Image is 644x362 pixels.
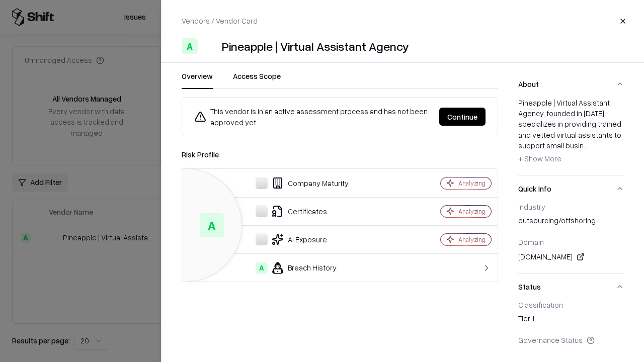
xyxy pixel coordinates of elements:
div: Quick Info [518,202,624,273]
button: Quick Info [518,175,624,202]
div: AI Exposure [190,233,406,245]
div: Analyzing [458,179,486,188]
button: Status [518,274,624,300]
div: This vendor is in an active assessment process and has not been approved yet. [194,106,431,128]
button: + Show More [518,151,561,167]
div: A [182,38,198,54]
button: Continue [439,108,486,126]
div: outsourcing/offshoring [518,215,624,229]
div: About [518,98,624,175]
span: ... [584,141,588,150]
div: A [200,213,224,237]
div: Tier 1 [518,313,624,327]
span: + Show More [518,154,561,163]
div: Analyzing [458,235,486,244]
div: Company Maturity [190,177,406,189]
button: Access Scope [233,71,281,89]
div: A [256,262,268,274]
img: Pineapple | Virtual Assistant Agency [202,38,218,54]
div: Domain [518,237,624,246]
button: About [518,71,624,98]
div: Risk Profile [182,148,498,160]
div: Classification [518,300,624,309]
div: Breach History [190,262,406,274]
div: Governance Status [518,335,624,344]
div: Pineapple | Virtual Assistant Agency [222,38,409,54]
div: Industry [518,202,624,211]
div: Certificates [190,205,406,217]
div: Pineapple | Virtual Assistant Agency, founded in [DATE], specializes in providing trained and vet... [518,98,624,167]
p: Vendors / Vendor Card [182,16,258,26]
button: Overview [182,71,213,89]
div: [DOMAIN_NAME] [518,251,624,263]
div: Analyzing [458,207,486,216]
